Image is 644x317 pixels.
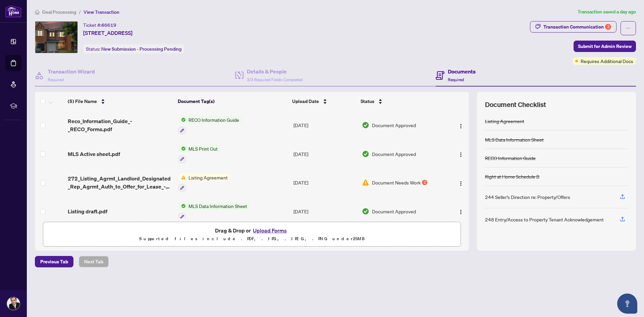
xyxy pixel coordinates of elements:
div: RECO Information Guide [485,154,536,162]
span: home [35,10,40,14]
td: [DATE] [291,197,359,226]
img: IMG-X12317396_1.jpg [35,21,77,53]
span: 3/3 Required Fields Completed [247,77,303,82]
span: Drag & Drop orUpload FormsSupported files include .PDF, .JPG, .JPEG, .PNG under25MB [43,222,461,247]
button: Logo [455,149,466,159]
span: Document Approved [372,121,416,129]
button: Transaction Communication3 [530,21,616,33]
img: Status Icon [178,202,186,210]
span: Required [48,77,64,82]
div: MLS Data Information Sheet [485,136,544,143]
span: (5) File Name [68,98,97,105]
button: Logo [455,206,466,217]
button: Upload Forms [251,226,289,235]
span: Previous Tab [40,256,68,267]
span: RECO Information Guide [186,116,242,123]
img: Document Status [362,208,369,215]
button: Status IconMLS Data Information Sheet [178,202,250,220]
article: Transaction saved a day ago [578,8,636,16]
span: 46619 [101,22,116,28]
img: Status Icon [178,174,186,181]
th: Status [358,92,443,111]
span: MLS Data Information Sheet [186,202,250,210]
span: MLS Active sheet.pdf [68,150,120,158]
div: Transaction Communication [543,21,611,32]
button: Next Tab [79,256,109,267]
h4: Details & People [247,67,303,75]
div: Ticket #: [83,21,116,29]
span: Upload Date [292,98,319,105]
button: Logo [455,120,466,130]
button: Logo [455,177,466,188]
img: Logo [458,123,464,129]
img: Profile Icon [7,297,20,310]
div: 248 Entry/Access to Property Tenant Acknowledgement [485,216,604,223]
span: Submit for Admin Review [578,41,632,52]
span: Listing draft.pdf [68,207,107,215]
span: Document Approved [372,208,416,215]
p: Supported files include .PDF, .JPG, .JPEG, .PNG under 25 MB [47,235,457,243]
span: Document Checklist [485,100,546,109]
h4: Transaction Wizard [48,67,95,75]
span: View Transaction [84,9,119,15]
span: Deal Processing [42,9,76,15]
button: Status IconRECO Information Guide [178,116,242,134]
td: [DATE] [291,111,359,140]
img: Document Status [362,179,369,186]
img: Document Status [362,121,369,129]
span: [STREET_ADDRESS] [83,29,132,37]
button: Submit for Admin Review [574,41,636,52]
div: Status: [83,44,184,53]
h4: Documents [448,67,476,75]
img: Logo [458,152,464,157]
span: Status [361,98,374,105]
span: Requires Additional Docs [581,57,633,65]
button: Open asap [617,294,637,314]
div: Right at Home Schedule B [485,173,539,180]
td: [DATE] [291,140,359,168]
th: Document Tag(s) [175,92,289,111]
th: (5) File Name [65,92,175,111]
span: ellipsis [626,26,631,31]
img: logo [5,5,21,17]
span: Document Approved [372,150,416,158]
span: Listing Agreement [186,174,230,181]
img: Document Status [362,150,369,158]
span: Document Needs Work [372,179,421,186]
div: 2 [422,180,427,185]
span: Reco_Information_Guide_-_RECO_Forms.pdf [68,117,173,133]
span: Required [448,77,464,82]
button: Status IconMLS Print Out [178,145,220,163]
div: Listing Agreement [485,117,524,125]
button: Previous Tab [35,256,73,267]
th: Upload Date [289,92,358,111]
span: New Submission - Processing Pending [101,46,181,52]
img: Status Icon [178,116,186,123]
span: Drag & Drop or [215,226,289,235]
img: Status Icon [178,145,186,152]
td: [DATE] [291,168,359,197]
div: 3 [605,24,611,30]
li: / [79,8,81,16]
img: Logo [458,209,464,215]
button: Status IconListing Agreement [178,174,230,192]
img: Logo [458,181,464,186]
span: 272_Listing_Agrmt_Landlord_Designated_Rep_Agrmt_Auth_to_Offer_for_Lease_-_PropTx-[PERSON_NAME].pdf [68,174,173,191]
span: MLS Print Out [186,145,220,152]
div: 244 Seller’s Direction re: Property/Offers [485,193,570,201]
